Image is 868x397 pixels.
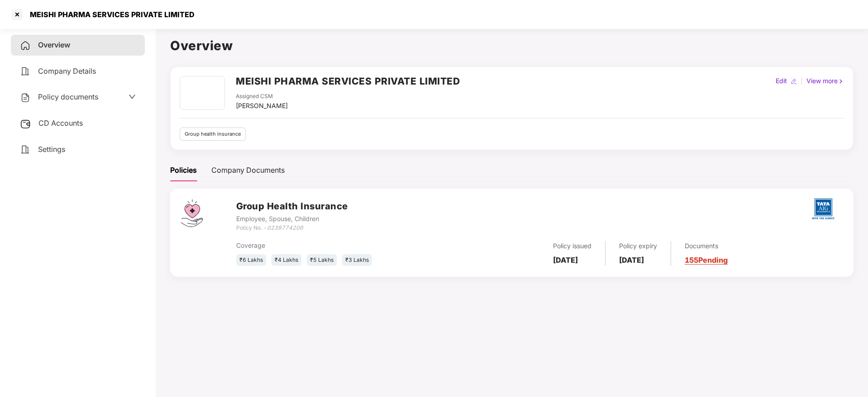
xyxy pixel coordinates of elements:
[38,40,70,49] span: Overview
[20,118,31,129] img: svg+xml;base64,PHN2ZyB3aWR0aD0iMjUiIGhlaWdodD0iMjQiIHZpZXdCb3g9IjAgMCAyNSAyNCIgZmlsbD0ibm9uZSIgeG...
[20,92,31,103] img: svg+xml;base64,PHN2ZyB4bWxucz0iaHR0cDovL3d3dy53My5vcmcvMjAwMC9zdmciIHdpZHRoPSIyNCIgaGVpZ2h0PSIyNC...
[38,66,96,76] span: Company Details
[20,40,31,51] img: svg+xml;base64,PHN2ZyB4bWxucz0iaHR0cDovL3d3dy53My5vcmcvMjAwMC9zdmciIHdpZHRoPSIyNCIgaGVpZ2h0PSIyNC...
[20,66,31,77] img: svg+xml;base64,PHN2ZyB4bWxucz0iaHR0cDovL3d3dy53My5vcmcvMjAwMC9zdmciIHdpZHRoPSIyNCIgaGVpZ2h0PSIyNC...
[553,241,591,251] div: Policy issued
[38,92,98,101] span: Policy documents
[236,199,348,213] h3: Group Health Insurance
[307,254,337,266] div: ₹5 Lakhs
[180,128,246,141] div: Group health insurance
[619,255,644,265] b: [DATE]
[170,36,854,56] h1: Overview
[553,255,578,265] b: [DATE]
[38,145,65,154] span: Settings
[774,76,789,86] div: Edit
[170,165,197,176] div: Policies
[20,144,31,155] img: svg+xml;base64,PHN2ZyB4bWxucz0iaHR0cDovL3d3dy53My5vcmcvMjAwMC9zdmciIHdpZHRoPSIyNCIgaGVpZ2h0PSIyNC...
[267,224,303,231] i: 0239774206
[236,101,288,111] div: [PERSON_NAME]
[236,241,439,250] div: Coverage
[805,76,846,86] div: View more
[272,254,301,266] div: ₹4 Lakhs
[791,78,797,85] img: editIcon
[211,165,285,176] div: Company Documents
[685,255,728,265] a: 155 Pending
[342,254,372,266] div: ₹3 Lakhs
[38,118,83,128] span: CD Accounts
[799,76,805,86] div: |
[619,241,657,251] div: Policy expiry
[838,78,844,85] img: rightIcon
[24,10,195,19] div: MEISHI PHARMA SERVICES PRIVATE LIMITED
[236,92,288,101] div: Assigned CSM
[236,224,348,232] div: Policy No. -
[685,241,728,251] div: Documents
[236,214,348,224] div: Employee, Spouse, Children
[807,193,839,225] img: tatag.png
[236,74,460,89] h2: MEISHI PHARMA SERVICES PRIVATE LIMITED
[236,254,266,266] div: ₹6 Lakhs
[129,93,136,100] span: down
[181,199,203,227] img: svg+xml;base64,PHN2ZyB4bWxucz0iaHR0cDovL3d3dy53My5vcmcvMjAwMC9zdmciIHdpZHRoPSI0Ny43MTQiIGhlaWdodD...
